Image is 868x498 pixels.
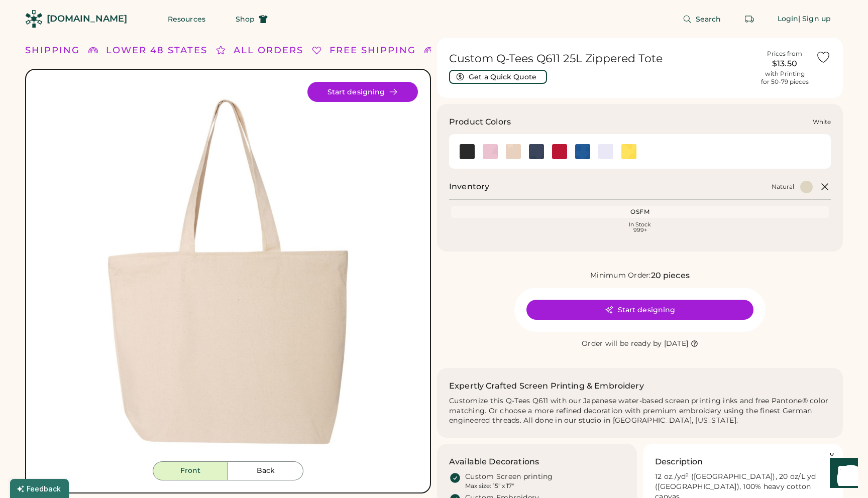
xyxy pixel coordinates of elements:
div: Prices from [767,50,802,58]
img: White Swatch Image [598,144,613,159]
img: Natural Swatch Image [506,144,521,159]
button: Retrieve an order [739,9,759,29]
div: Light Pink [483,144,498,159]
div: Customize this Q-Tees Q611 with our Japanese water-based screen printing inks and free Pantone® c... [449,396,831,426]
img: Q611 - Natural Front Image [38,82,418,461]
iframe: Front Chat [820,453,863,496]
div: 20 pieces [651,270,690,282]
div: Q611 Style Image [38,82,418,461]
button: Start designing [307,82,418,102]
span: Search [696,16,721,23]
div: [DATE] [664,339,689,349]
button: Start designing [526,300,753,320]
img: Rendered Logo - Screens [25,10,43,28]
img: Royal Swatch Image [575,144,590,159]
div: LOWER 48 STATES [106,44,207,57]
div: Natural [506,144,521,159]
button: Shop [224,9,280,29]
h3: Product Colors [449,116,511,128]
h2: Inventory [449,181,489,193]
button: Search [671,9,733,29]
div: $13.50 [759,58,810,70]
div: White [813,118,831,126]
div: In Stock 999+ [453,222,827,233]
img: Black Swatch Image [460,144,475,159]
div: Navy [529,144,544,159]
button: Get a Quick Quote [449,70,547,84]
img: Navy Swatch Image [529,144,544,159]
button: Resources [156,9,218,29]
div: OSFM [453,208,827,216]
div: [DOMAIN_NAME] [47,13,127,25]
h1: Custom Q-Tees Q611 25L Zippered Tote [449,52,753,66]
div: Black [460,144,475,159]
div: Custom Screen printing [465,472,553,482]
h3: Available Decorations [449,456,539,468]
div: ALL ORDERS [234,44,303,57]
div: FREE SHIPPING [330,44,416,57]
div: White [598,144,613,159]
img: Yellow Swatch Image [621,144,636,159]
button: Back [228,461,303,480]
div: Max size: 15" x 17" [465,482,514,490]
img: Light Pink Swatch Image [483,144,498,159]
h3: Description [655,456,703,468]
div: Royal [575,144,590,159]
div: Login [778,14,799,24]
div: Minimum Order: [590,271,651,281]
div: Natural [772,183,794,191]
img: Red Swatch Image [552,144,567,159]
div: | Sign up [798,14,831,24]
button: Front [153,461,228,480]
div: with Printing for 50-79 pieces [761,70,809,86]
span: Shop [236,16,255,23]
div: Yellow [621,144,636,159]
h2: Expertly Crafted Screen Printing & Embroidery [449,380,644,392]
div: Order will be ready by [582,339,662,349]
div: Red [552,144,567,159]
